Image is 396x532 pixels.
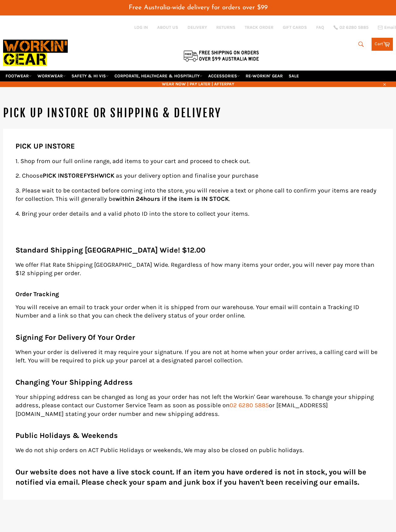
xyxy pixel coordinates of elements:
img: Workin Gear leaders in Workwear, Safety Boots, PPE, Uniforms. Australia's No.1 in Workwear [3,35,68,70]
p: 1. Shop from our full online range, add items to your cart and proceed to check out. [15,157,381,166]
p: 3. Please wait to be contacted before coming into the store, you will receive a text or phone cal... [15,186,381,203]
img: Flat $9.95 shipping Australia wide [183,49,260,62]
span: Order Tracking [15,291,59,298]
a: ACCESSORIES [206,71,242,81]
a: 02 6280 5885 [334,25,368,30]
a: WORKWEAR [35,71,68,81]
p: 2. Choose as your delivery option and finalise your purchase [15,171,381,180]
a: RE-WORKIN' GEAR [243,71,285,81]
a: GIFT CARDS [283,24,307,30]
p: 4. Bring your order details and a valid photo ID into the store to collect your items. [15,210,381,218]
span: Email [384,25,396,30]
a: CORPORATE, HEALTHCARE & HOSPITALITY [112,71,205,81]
span: 02 6280 5885 [339,25,368,30]
strong: Our website does not have a live stock count. If an item you have ordered is not in stock, you wi... [15,468,366,487]
a: FAQ [316,24,324,30]
strong: Changing Your Shipping Address [15,378,133,387]
p: We do not ship orders on ACT Public Holidays or weekends, We may also be closed on public holidays. [15,446,381,455]
strong: PICK INSTORE [43,172,84,179]
span: WEAR NOW | PAY LATER | AFTERPAY [3,81,393,87]
p: When your order is delivered it may require your signature. If you are not at home when your orde... [15,348,381,365]
a: Email [378,25,396,30]
strong: Signing For Delivery Of Your Order [15,333,135,342]
strong: Public Holidays & Weekends [15,431,118,440]
p: We offer Flat Rate Shipping [GEOGRAPHIC_DATA] Wide. Regardless of how many items your order, you ... [15,261,381,278]
a: TRACK ORDER [245,24,273,30]
strong: within 24hours if the item is IN STOCK [115,195,229,202]
a: Cart [372,38,393,51]
p: You will receive an email to track your order when it is shipped from our warehouse. Your email w... [15,303,381,320]
a: DELIVERY [187,24,207,30]
strong: PICK UP INSTORE [15,142,75,150]
a: ABOUT US [157,24,178,30]
strong: FYSHWICK [84,172,114,179]
h1: PICK UP INSTORE OR SHIPPING & DELIVERY [3,106,393,121]
a: FOOTWEAR [3,71,34,81]
p: Your shipping address can be changed as long as your order has not left the Workin' Gear warehous... [15,393,381,418]
a: SAFETY & HI VIS [69,71,111,81]
strong: Standard Shipping [GEOGRAPHIC_DATA] Wide! $12.00 [15,246,205,254]
a: RETURNS [216,24,235,30]
a: SALE [286,71,301,81]
a: Log in [134,25,148,30]
a: 02 6280 5885 [230,402,269,409]
span: Free Australia-wide delivery for orders over $99 [129,4,268,11]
